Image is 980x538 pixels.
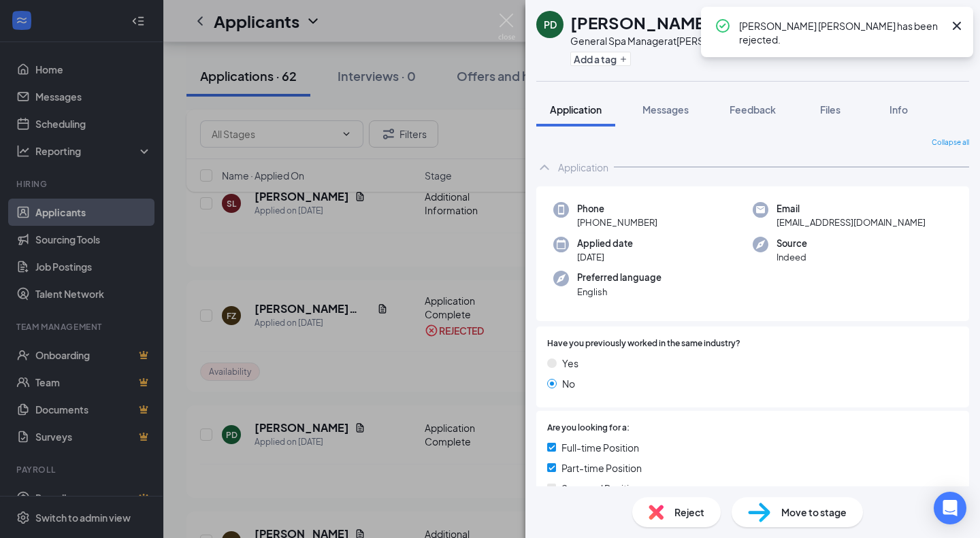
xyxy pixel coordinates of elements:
span: Seasonal Position [561,481,640,496]
span: English [577,285,661,299]
div: Open Intercom Messenger [934,492,966,524]
span: Reject [674,505,704,520]
span: Move to stage [781,505,847,520]
span: Collapse all [932,137,969,148]
span: Applied date [577,237,633,250]
svg: ChevronUp [536,159,553,175]
button: PlusAdd a tag [570,52,631,66]
span: Yes [562,356,578,371]
span: [PHONE_NUMBER] [577,216,657,229]
span: Have you previously worked in the same industry? [547,337,740,350]
span: Info [889,103,908,116]
span: [DATE] [577,250,633,264]
div: General Spa Manager at [PERSON_NAME] [570,34,754,48]
div: [PERSON_NAME] [PERSON_NAME] has been rejected. [739,18,943,46]
svg: CheckmarkCircle [715,18,731,34]
span: [EMAIL_ADDRESS][DOMAIN_NAME] [777,216,926,229]
span: Application [550,103,602,116]
div: Application [558,161,608,174]
h1: [PERSON_NAME] [570,11,711,34]
svg: Cross [949,18,965,34]
span: Part-time Position [561,460,642,475]
svg: Plus [619,55,627,63]
span: Source [777,237,807,250]
span: Are you looking for a: [547,422,630,435]
div: PD [544,18,557,31]
span: Messages [642,103,689,116]
span: Files [820,103,840,116]
span: Preferred language [577,271,661,284]
span: Feedback [730,103,776,116]
span: Email [777,202,926,216]
span: Full-time Position [561,440,639,455]
span: Indeed [777,250,807,264]
span: Phone [577,202,657,216]
span: No [562,376,575,391]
